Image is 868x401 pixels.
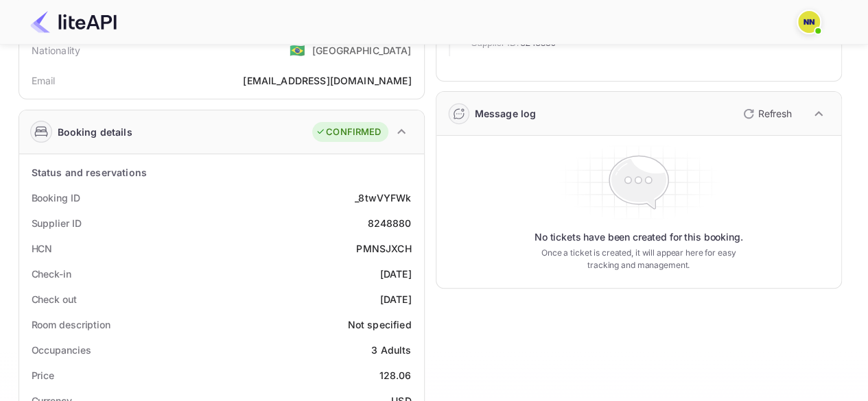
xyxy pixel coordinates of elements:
[32,73,56,88] div: Email
[243,73,411,88] div: [EMAIL_ADDRESS][DOMAIN_NAME]
[735,103,797,125] button: Refresh
[32,165,147,180] div: Status and reservations
[32,317,110,332] div: Room description
[32,216,82,230] div: Supplier ID
[348,317,412,332] div: Not specified
[380,267,412,281] div: [DATE]
[32,343,91,357] div: Occupancies
[32,292,77,306] div: Check out
[758,106,792,121] p: Refresh
[290,38,305,62] span: United States
[535,230,743,244] p: No tickets have been created for this booking.
[316,125,381,139] div: CONFIRMED
[32,368,55,382] div: Price
[32,241,53,256] div: HCN
[798,11,820,33] img: N/A N/A
[32,191,80,205] div: Booking ID
[371,343,411,357] div: 3 Adults
[356,241,411,256] div: PMNSJXCH
[312,43,412,58] div: [GEOGRAPHIC_DATA]
[475,106,537,121] div: Message log
[530,247,747,271] p: Once a ticket is created, it will appear here for easy tracking and management.
[30,11,117,33] img: LiteAPI Logo
[367,216,411,230] div: 8248880
[58,125,132,139] div: Booking details
[379,368,412,382] div: 128.06
[32,43,81,58] div: Nationality
[355,191,411,205] div: _8twVYFWk
[380,292,412,306] div: [DATE]
[32,267,71,281] div: Check-in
